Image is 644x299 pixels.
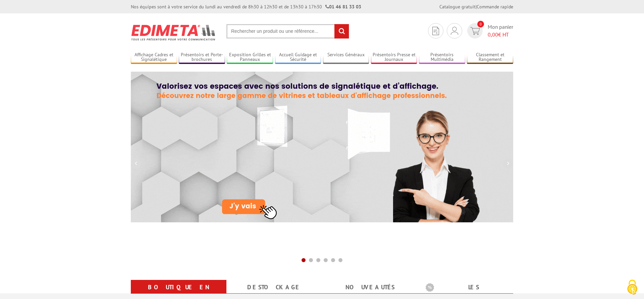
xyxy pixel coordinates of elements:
a: Exposition Grilles et Panneaux [227,52,273,63]
a: Accueil Guidage et Sécurité [275,52,321,63]
a: Catalogue gratuit [439,4,476,10]
a: Présentoirs Presse et Journaux [371,52,417,63]
input: rechercher [334,24,349,39]
a: Commande rapide [477,4,513,10]
b: Les promotions [426,281,509,295]
img: devis rapide [470,27,480,35]
a: nouveautés [330,281,410,293]
span: 0 [477,21,484,27]
div: Nos équipes sont à votre service du lundi au vendredi de 8h30 à 12h30 et de 13h30 à 17h30 [131,3,361,10]
span: 0,00 [488,31,498,38]
a: Destockage [234,281,314,293]
a: Affichage Cadres et Signalétique [131,52,177,63]
span: Mon panier [488,23,513,39]
a: Présentoirs Multimédia [419,52,465,63]
a: devis rapide 0 Mon panier 0,00€ HT [466,23,513,39]
a: Classement et Rangement [467,52,513,63]
span: € HT [488,31,513,39]
img: devis rapide [451,27,458,35]
button: Cookies (fenêtre modale) [621,276,644,299]
a: Services Généraux [323,52,369,63]
input: Rechercher un produit ou une référence... [226,24,349,39]
img: devis rapide [432,27,439,35]
img: Présentoir, panneau, stand - Edimeta - PLV, affichage, mobilier bureau, entreprise [131,20,216,45]
img: Cookies (fenêtre modale) [624,279,641,296]
div: | [439,3,513,10]
a: Présentoirs et Porte-brochures [179,52,225,63]
strong: 01 46 81 33 03 [325,4,361,10]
